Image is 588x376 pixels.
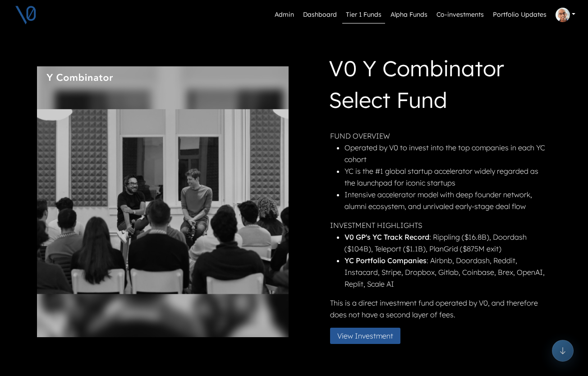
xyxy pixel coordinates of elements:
[345,189,549,212] li: Intensive accelerator model with deep founder network, alumni ecosystem, and unrivaled early-stag...
[345,165,549,189] li: YC is the #1 global startup accelerator widely regarded as the launchpad for iconic startups
[387,6,431,23] a: Alpha Funds
[330,219,549,231] p: INVESTMENT HIGHLIGHTS
[299,6,340,23] a: Dashboard
[14,4,37,26] img: V0 logo
[37,66,289,337] img: yc.png
[330,130,549,142] p: FUND OVERVIEW
[345,142,549,165] li: Operated by V0 to invest into the top companies in each YC cohort
[342,6,385,23] a: Tier 1 Funds
[271,6,298,23] a: Admin
[489,6,550,23] a: Portfolio Updates
[345,255,549,290] li: : Airbnb, Doordash, Reddit, Instacard, Stripe, Dropbox, Gitlab, Coinbase, Brex, OpenAI, Replit, S...
[46,74,114,82] img: Fund Logo
[330,297,549,320] p: This is a direct investment fund operated by V0, and therefore does not have a second layer of fees.
[330,328,400,344] button: View Investment
[345,232,429,241] strong: V0 GP's YC Track Record
[329,52,549,119] h1: V0 Y Combinator Select Fund
[345,231,549,255] li: : Rippling ($16.8B), Doordash ($104B), Teleport ($1.1B), PlanGrid ($875M exit)
[330,330,408,339] a: View Investment
[556,8,570,22] img: Profile
[345,256,427,265] strong: YC Portfolio Companies
[433,6,487,23] a: Co-investments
